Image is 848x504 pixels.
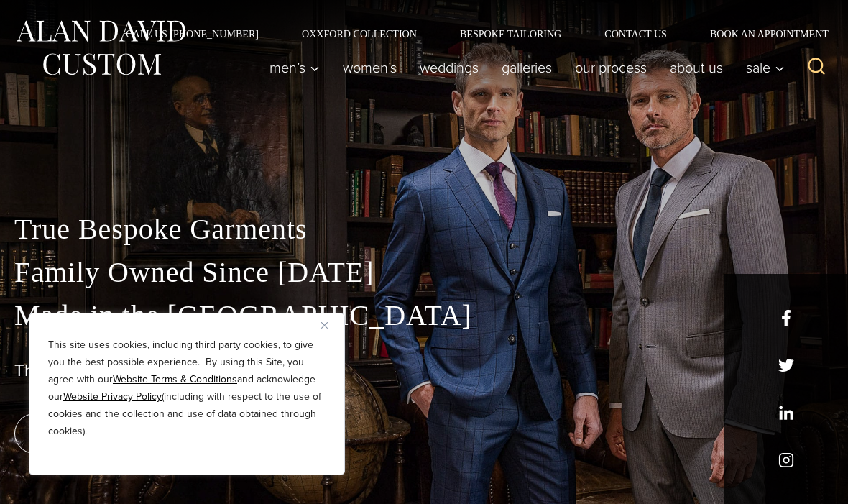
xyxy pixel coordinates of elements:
[688,29,834,39] a: Book an Appointment
[583,29,688,39] a: Contact Us
[258,53,792,82] nav: Primary Navigation
[438,29,583,39] a: Bespoke Tailoring
[280,29,438,39] a: Oxxford Collection
[321,316,338,334] button: Close
[14,360,834,381] h1: The Best Custom Suits NYC Has to Offer
[269,60,320,75] span: Men’s
[321,322,328,329] img: Close
[113,372,237,387] a: Website Terms & Conditions
[746,60,785,75] span: Sale
[490,53,563,82] a: Galleries
[14,413,216,454] a: book an appointment
[104,29,834,39] nav: Secondary Navigation
[658,53,734,82] a: About Us
[331,53,408,82] a: Women’s
[63,389,162,404] a: Website Privacy Policy
[799,50,834,85] button: View Search Form
[408,53,490,82] a: weddings
[104,29,280,39] a: Call Us [PHONE_NUMBER]
[14,16,187,80] img: Alan David Custom
[563,53,658,82] a: Our Process
[48,336,326,440] p: This site uses cookies, including third party cookies, to give you the best possible experience. ...
[14,208,834,337] p: True Bespoke Garments Family Owned Since [DATE] Made in the [GEOGRAPHIC_DATA]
